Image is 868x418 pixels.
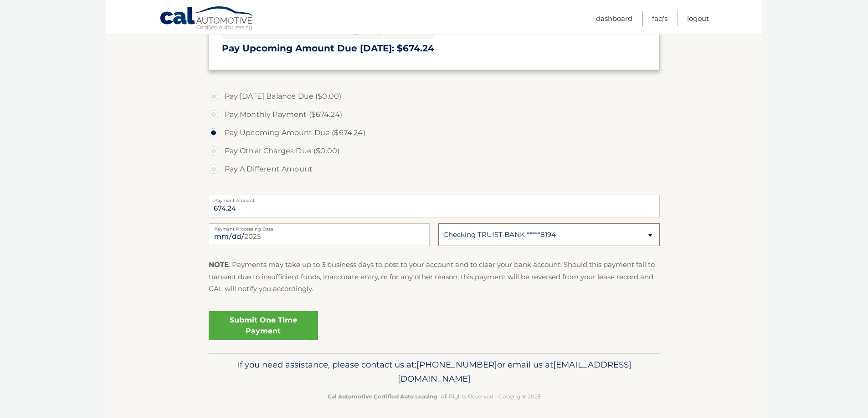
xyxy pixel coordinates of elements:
[687,11,709,26] a: Logout
[209,311,318,340] a: Submit One Time Payment
[209,87,660,106] label: Pay [DATE] Balance Due ($0.00)
[209,195,660,217] input: Payment Amount
[209,124,660,142] label: Pay Upcoming Amount Due ($674.24)
[596,11,632,26] a: Dashboard
[215,358,654,387] p: If you need assistance, please contact us at: or email us at
[209,223,430,246] input: Payment Date
[209,259,660,295] p: : Payments may take up to 3 business days to post to your account and to clear your bank account....
[209,195,660,202] label: Payment Amount
[159,6,255,32] a: Cal Automotive
[209,142,660,160] label: Pay Other Charges Due ($0.00)
[652,11,668,26] a: FAQ's
[209,106,660,124] label: Pay Monthly Payment ($674.24)
[209,160,660,178] label: Pay A Different Amount
[215,392,654,401] p: - All Rights Reserved - Copyright 2025
[328,393,437,400] strong: Cal Automotive Certified Auto Leasing
[222,43,647,54] h3: Pay Upcoming Amount Due [DATE]: $674.24
[416,359,497,370] span: [PHONE_NUMBER]
[209,260,229,269] strong: NOTE
[209,223,430,231] label: Payment Processing Date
